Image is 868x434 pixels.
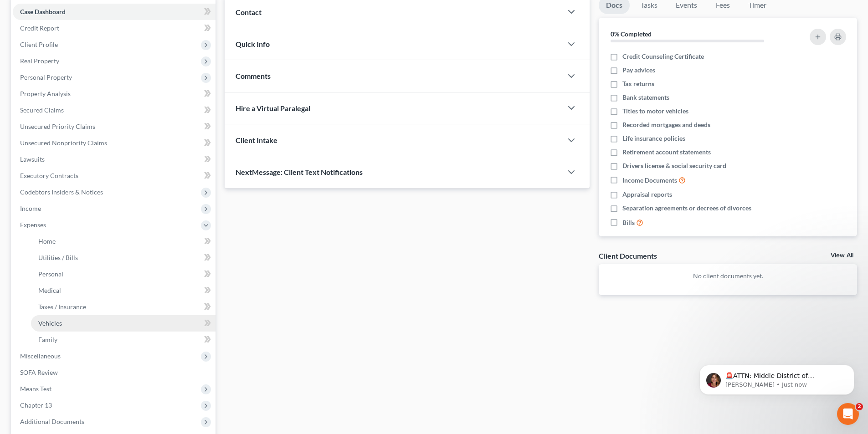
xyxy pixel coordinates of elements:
span: Unsecured Nonpriority Claims [20,139,107,147]
iframe: Intercom notifications message [686,346,868,409]
span: Client Intake [236,136,277,144]
span: Comments [236,71,271,80]
span: Medical [38,286,61,294]
span: Expenses [20,221,46,229]
span: Pay advices [622,66,655,75]
a: Taxes / Insurance [31,299,216,315]
a: Property Analysis [13,86,216,102]
span: Means Test [20,385,51,393]
a: SOFA Review [13,364,216,381]
span: Recorded mortgages and deeds [622,120,710,129]
span: Credit Report [20,24,59,32]
span: Income [20,204,41,212]
span: Income Documents [622,176,677,185]
span: Unsecured Priority Claims [20,123,95,130]
a: Family [31,332,216,348]
span: Drivers license & social security card [622,161,726,170]
span: Separation agreements or decrees of divorces [622,204,751,213]
span: Codebtors Insiders & Notices [20,188,103,196]
span: Home [38,237,56,245]
a: Home [31,233,216,250]
span: Lawsuits [20,155,45,163]
a: Utilities / Bills [31,250,216,266]
span: Miscellaneous [20,352,61,360]
a: View All [831,252,853,259]
span: Retirement account statements [622,148,711,157]
span: 2 [856,403,863,410]
span: Personal [38,270,63,278]
span: Tax returns [622,79,654,88]
span: Hire a Virtual Paralegal [236,104,310,112]
a: Credit Report [13,20,216,36]
a: Unsecured Nonpriority Claims [13,135,216,151]
a: Personal [31,266,216,282]
span: Client Profile [20,41,58,48]
span: Taxes / Insurance [38,303,86,311]
span: Personal Property [20,73,72,81]
strong: 0% Completed [611,30,652,38]
span: Utilities / Bills [38,254,78,261]
span: Executory Contracts [20,172,78,179]
iframe: Intercom live chat [837,403,859,425]
span: Chapter 13 [20,401,52,409]
a: Lawsuits [13,151,216,168]
span: Bills [622,218,635,227]
a: Unsecured Priority Claims [13,118,216,135]
p: No client documents yet. [606,271,850,281]
span: NextMessage: Client Text Notifications [236,168,363,176]
span: Titles to motor vehicles [622,107,688,116]
a: Vehicles [31,315,216,332]
span: Bank statements [622,93,669,102]
span: Family [38,336,57,343]
a: Medical [31,282,216,299]
span: Additional Documents [20,418,84,425]
span: Property Analysis [20,90,71,97]
span: Contact [236,8,262,16]
span: SOFA Review [20,368,58,376]
span: Vehicles [38,319,62,327]
span: Appraisal reports [622,190,672,199]
a: Case Dashboard [13,4,216,20]
a: Executory Contracts [13,168,216,184]
span: Credit Counseling Certificate [622,52,704,61]
span: Real Property [20,57,59,65]
a: Secured Claims [13,102,216,118]
div: Client Documents [599,251,657,260]
span: Quick Info [236,40,270,48]
span: Case Dashboard [20,8,66,15]
span: Secured Claims [20,106,64,114]
span: Life insurance policies [622,134,685,143]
